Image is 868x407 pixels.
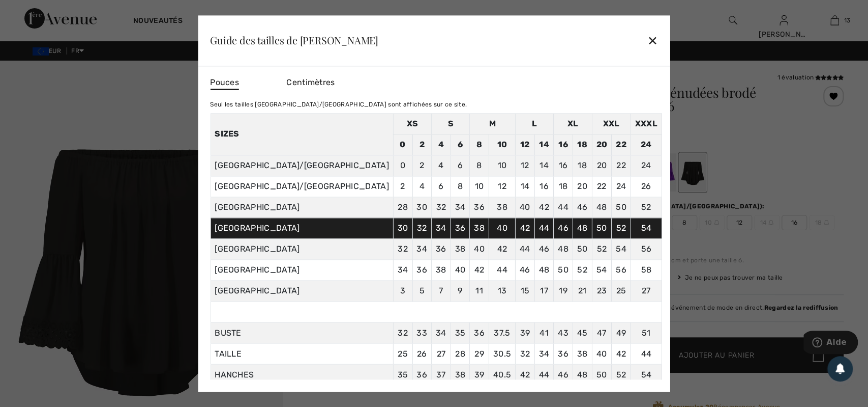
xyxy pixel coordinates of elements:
[489,176,515,197] td: 12
[573,155,592,176] td: 18
[597,328,607,337] span: 47
[436,328,446,337] span: 34
[474,328,485,337] span: 36
[631,259,662,280] td: 58
[631,197,662,218] td: 52
[592,197,612,218] td: 48
[431,218,451,238] td: 34
[470,197,489,218] td: 36
[470,176,489,197] td: 10
[431,155,451,176] td: 4
[431,176,451,197] td: 6
[554,176,573,197] td: 18
[211,238,394,259] td: [GEOGRAPHIC_DATA]
[515,280,534,301] td: 15
[412,197,432,218] td: 30
[417,348,427,358] span: 26
[631,134,662,155] td: 24
[398,348,408,358] span: 25
[474,348,484,358] span: 29
[416,369,427,379] span: 36
[554,113,592,134] td: XL
[611,134,631,155] td: 22
[554,280,573,301] td: 19
[515,197,534,218] td: 40
[393,155,412,176] td: 0
[592,176,612,197] td: 22
[493,348,511,358] span: 30.5
[393,238,412,259] td: 32
[393,134,412,155] td: 0
[416,328,427,337] span: 33
[592,134,612,155] td: 20
[554,134,573,155] td: 16
[540,328,549,337] span: 41
[573,280,592,301] td: 21
[534,280,554,301] td: 17
[631,238,662,259] td: 56
[470,259,489,280] td: 42
[451,155,470,176] td: 6
[611,259,631,280] td: 56
[393,197,412,218] td: 28
[573,197,592,218] td: 46
[451,238,470,259] td: 38
[451,134,470,155] td: 6
[573,218,592,238] td: 48
[573,134,592,155] td: 18
[211,364,394,385] td: HANCHES
[393,259,412,280] td: 34
[210,100,662,109] div: Seul les tailles [GEOGRAPHIC_DATA]/[GEOGRAPHIC_DATA] sont affichées sur ce site.
[611,176,631,197] td: 24
[534,218,554,238] td: 44
[611,197,631,218] td: 50
[455,369,466,379] span: 38
[558,369,568,379] span: 46
[412,280,432,301] td: 5
[489,197,515,218] td: 38
[534,197,554,218] td: 42
[534,134,554,155] td: 14
[489,218,515,238] td: 40
[554,238,573,259] td: 48
[631,280,662,301] td: 27
[494,328,510,337] span: 37.5
[393,218,412,238] td: 30
[474,369,485,379] span: 39
[554,197,573,218] td: 44
[470,155,489,176] td: 8
[554,218,573,238] td: 46
[412,176,432,197] td: 4
[211,176,394,197] td: [GEOGRAPHIC_DATA]/[GEOGRAPHIC_DATA]
[515,176,534,197] td: 14
[431,134,451,155] td: 4
[642,328,651,337] span: 51
[515,155,534,176] td: 12
[393,113,431,134] td: XS
[489,238,515,259] td: 42
[592,280,612,301] td: 23
[554,259,573,280] td: 50
[573,176,592,197] td: 20
[451,280,470,301] td: 9
[412,218,432,238] td: 32
[539,369,550,379] span: 44
[515,218,534,238] td: 42
[470,280,489,301] td: 11
[616,348,626,358] span: 42
[211,218,394,238] td: [GEOGRAPHIC_DATA]
[210,35,378,45] div: Guide des tailles de [PERSON_NAME]
[211,155,394,176] td: [GEOGRAPHIC_DATA]/[GEOGRAPHIC_DATA]
[534,176,554,197] td: 16
[493,369,511,379] span: 40.5
[616,328,626,337] span: 49
[534,259,554,280] td: 48
[211,322,394,343] td: BUSTE
[577,369,588,379] span: 48
[592,218,612,238] td: 50
[393,280,412,301] td: 3
[431,280,451,301] td: 7
[592,113,631,134] td: XXL
[211,259,394,280] td: [GEOGRAPHIC_DATA]
[616,369,626,379] span: 52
